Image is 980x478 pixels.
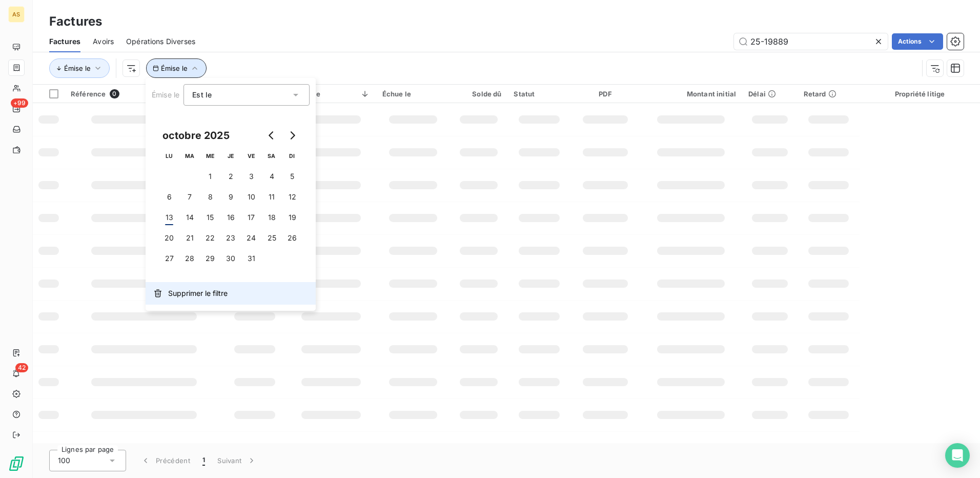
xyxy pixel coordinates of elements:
[646,90,736,98] div: Montant initial
[261,207,282,228] button: 18
[220,228,241,248] button: 23
[748,90,791,98] div: Délai
[211,450,263,471] button: Suivant
[261,125,282,146] button: Go to previous month
[514,90,564,98] div: Statut
[241,187,261,207] button: 10
[734,33,888,50] input: Rechercher
[152,90,179,99] span: Émise le
[200,207,220,228] button: 15
[58,455,70,466] span: 100
[200,146,220,166] th: mercredi
[261,146,282,166] th: samedi
[168,288,228,298] span: Supprimer le filtre
[292,90,370,98] div: Émise le
[241,228,261,248] button: 24
[71,90,106,98] span: Référence
[804,90,854,98] div: Retard
[220,248,241,269] button: 30
[11,98,28,108] span: +99
[15,363,28,372] span: 42
[220,207,241,228] button: 16
[220,146,241,166] th: jeudi
[64,64,91,72] span: Émise le
[282,187,302,207] button: 12
[110,89,119,98] span: 0
[282,228,302,248] button: 26
[220,187,241,207] button: 9
[945,443,970,468] div: Open Intercom Messenger
[159,248,179,269] button: 27
[49,36,80,47] span: Factures
[126,36,195,47] span: Opérations Diverses
[241,146,261,166] th: vendredi
[261,166,282,187] button: 4
[49,58,110,78] button: Émise le
[192,90,212,99] span: Est le
[146,58,207,78] button: Émise le
[577,90,634,98] div: PDF
[282,207,302,228] button: 19
[282,125,302,146] button: Go to next month
[892,33,943,50] button: Actions
[179,228,200,248] button: 21
[8,6,25,23] div: AS
[382,90,444,98] div: Échue le
[200,228,220,248] button: 22
[200,187,220,207] button: 8
[49,12,102,31] h3: Factures
[159,146,179,166] th: lundi
[159,228,179,248] button: 20
[161,64,188,72] span: Émise le
[220,166,241,187] button: 2
[261,228,282,248] button: 25
[202,455,205,466] span: 1
[134,450,196,471] button: Précédent
[159,127,233,144] div: octobre 2025
[241,166,261,187] button: 3
[179,146,200,166] th: mardi
[159,187,179,207] button: 6
[241,248,261,269] button: 31
[159,207,179,228] button: 13
[261,187,282,207] button: 11
[8,455,25,472] img: Logo LeanPay
[196,450,211,471] button: 1
[179,207,200,228] button: 14
[200,166,220,187] button: 1
[866,90,974,98] div: Propriété litige
[282,146,302,166] th: dimanche
[179,187,200,207] button: 7
[456,90,501,98] div: Solde dû
[179,248,200,269] button: 28
[146,282,316,305] button: Supprimer le filtre
[282,166,302,187] button: 5
[200,248,220,269] button: 29
[93,36,114,47] span: Avoirs
[241,207,261,228] button: 17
